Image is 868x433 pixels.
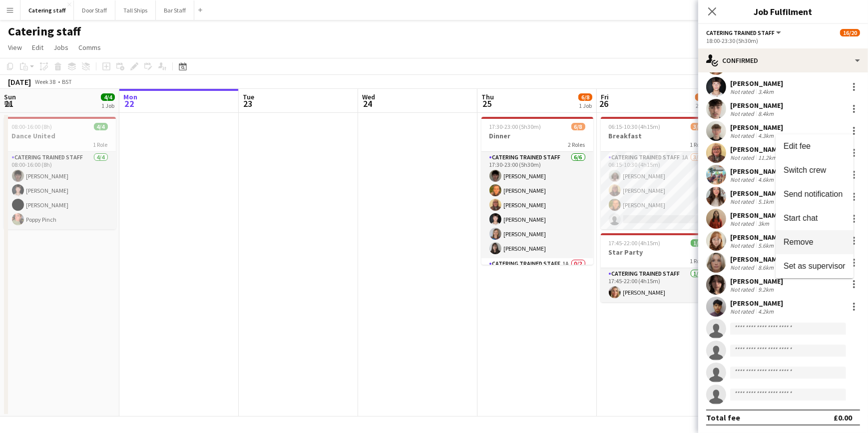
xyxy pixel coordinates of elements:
[776,134,854,158] button: Edit fee
[784,214,818,222] span: Start chat
[776,230,854,254] button: Remove
[776,158,854,182] button: Switch crew
[784,142,811,150] span: Edit fee
[784,166,826,174] span: Switch crew
[784,262,846,270] span: Set as supervisor
[776,254,854,278] button: Set as supervisor
[784,190,843,198] span: Send notification
[784,238,814,246] span: Remove
[776,182,854,206] button: Send notification
[776,206,854,230] button: Start chat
